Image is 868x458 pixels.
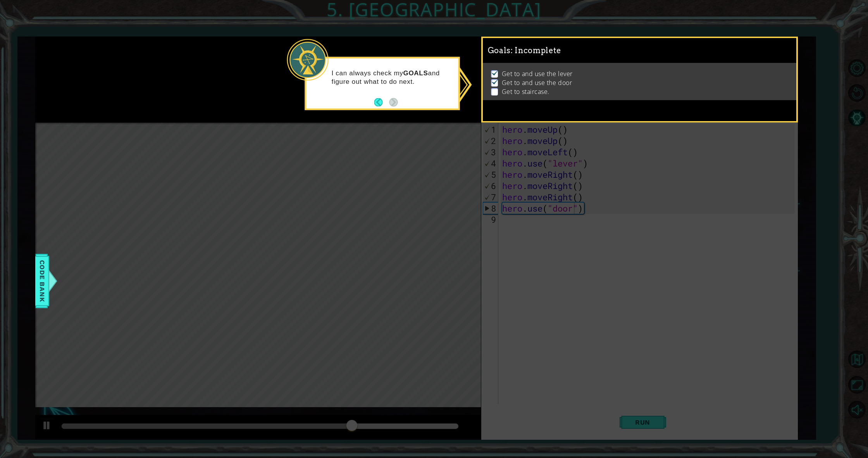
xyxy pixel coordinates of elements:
[488,46,561,56] span: Goals
[502,69,573,78] p: Get to and use the lever
[389,98,398,106] button: Next
[502,87,549,96] p: Get to staircase.
[403,69,428,76] strong: GOALS
[36,257,48,305] span: Code Bank
[491,78,499,85] img: Check mark for checkbox
[502,78,572,87] p: Get to and use the door
[491,69,499,76] img: Check mark for checkbox
[374,98,389,106] button: Back
[511,46,561,55] span: : Incomplete
[332,69,453,86] p: I can always check my and figure out what to do next.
